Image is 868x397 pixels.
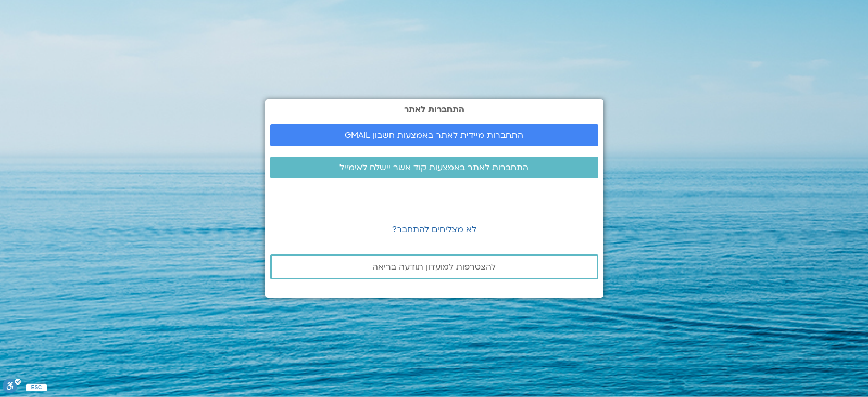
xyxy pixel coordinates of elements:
a: התחברות מיידית לאתר באמצעות חשבון GMAIL [270,124,598,146]
a: לא מצליחים להתחבר? [392,224,476,235]
span: להצטרפות למועדון תודעה בריאה [372,262,496,272]
span: התחברות לאתר באמצעות קוד אשר יישלח לאימייל [339,163,529,172]
h2: התחברות לאתר [270,105,598,114]
span: התחברות מיידית לאתר באמצעות חשבון GMAIL [345,131,523,140]
a: להצטרפות למועדון תודעה בריאה [270,254,598,279]
a: התחברות לאתר באמצעות קוד אשר יישלח לאימייל [270,157,598,178]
